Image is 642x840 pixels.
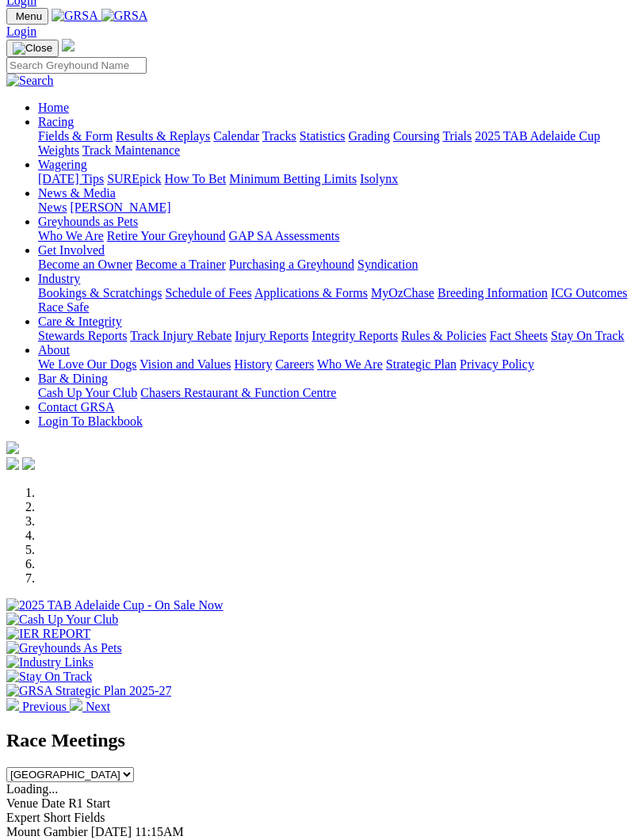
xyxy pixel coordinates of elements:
[475,129,600,143] a: 2025 TAB Adelaide Cup
[165,172,227,185] a: How To Bet
[38,186,116,200] a: News & Media
[438,286,548,300] a: Breeding Information
[13,42,52,55] img: Close
[311,329,398,342] a: Integrity Reports
[44,811,71,824] span: Short
[70,698,82,711] img: chevron-right-pager-white.svg
[38,315,122,328] a: Care & Integrity
[6,627,90,641] img: IER REPORT
[101,9,148,23] img: GRSA
[38,329,127,342] a: Stewards Reports
[254,286,368,300] a: Applications & Forms
[349,129,390,143] a: Grading
[38,158,87,171] a: Wagering
[70,200,170,214] a: [PERSON_NAME]
[490,329,548,342] a: Fact Sheets
[38,329,636,343] div: Care & Integrity
[551,286,627,300] a: ICG Outcomes
[135,825,184,838] span: 11:15AM
[22,700,67,713] span: Previous
[6,8,48,25] button: Toggle navigation
[460,357,534,371] a: Privacy Policy
[6,441,19,454] img: logo-grsa-white.png
[38,357,636,372] div: About
[6,670,92,684] img: Stay On Track
[38,386,137,399] a: Cash Up Your Club
[6,730,636,751] h2: Race Meetings
[6,782,58,796] span: Loading...
[38,386,636,400] div: Bar & Dining
[38,200,636,215] div: News & Media
[62,39,75,52] img: logo-grsa-white.png
[52,9,98,23] img: GRSA
[38,357,136,371] a: We Love Our Dogs
[38,272,80,285] a: Industry
[38,372,108,385] a: Bar & Dining
[130,329,231,342] a: Track Injury Rebate
[38,300,89,314] a: Race Safe
[38,343,70,357] a: About
[22,457,35,470] img: twitter.svg
[38,172,636,186] div: Wagering
[38,129,113,143] a: Fields & Form
[38,143,79,157] a: Weights
[229,229,340,242] a: GAP SA Assessments
[6,825,88,838] span: Mount Gambier
[86,700,110,713] span: Next
[38,400,114,414] a: Contact GRSA
[136,258,226,271] a: Become a Trainer
[6,40,59,57] button: Toggle navigation
[371,286,434,300] a: MyOzChase
[275,357,314,371] a: Careers
[38,258,132,271] a: Become an Owner
[38,215,138,228] a: Greyhounds as Pets
[213,129,259,143] a: Calendar
[38,229,104,242] a: Who We Are
[442,129,472,143] a: Trials
[6,74,54,88] img: Search
[38,243,105,257] a: Get Involved
[116,129,210,143] a: Results & Replays
[38,200,67,214] a: News
[6,698,19,711] img: chevron-left-pager-white.svg
[6,57,147,74] input: Search
[393,129,440,143] a: Coursing
[386,357,457,371] a: Strategic Plan
[38,115,74,128] a: Racing
[234,357,272,371] a: History
[6,811,40,824] span: Expert
[235,329,308,342] a: Injury Reports
[401,329,487,342] a: Rules & Policies
[41,796,65,810] span: Date
[165,286,251,300] a: Schedule of Fees
[6,796,38,810] span: Venue
[6,700,70,713] a: Previous
[262,129,296,143] a: Tracks
[74,811,105,824] span: Fields
[107,229,226,242] a: Retire Your Greyhound
[38,172,104,185] a: [DATE] Tips
[6,25,36,38] a: Login
[70,700,110,713] a: Next
[6,641,122,655] img: Greyhounds As Pets
[38,101,69,114] a: Home
[82,143,180,157] a: Track Maintenance
[6,655,94,670] img: Industry Links
[6,684,171,698] img: GRSA Strategic Plan 2025-27
[229,258,354,271] a: Purchasing a Greyhound
[16,10,42,22] span: Menu
[38,414,143,428] a: Login To Blackbook
[68,796,110,810] span: R1 Start
[38,258,636,272] div: Get Involved
[300,129,346,143] a: Statistics
[38,229,636,243] div: Greyhounds as Pets
[357,258,418,271] a: Syndication
[229,172,357,185] a: Minimum Betting Limits
[317,357,383,371] a: Who We Are
[38,129,636,158] div: Racing
[360,172,398,185] a: Isolynx
[6,598,224,613] img: 2025 TAB Adelaide Cup - On Sale Now
[6,457,19,470] img: facebook.svg
[6,613,118,627] img: Cash Up Your Club
[140,386,336,399] a: Chasers Restaurant & Function Centre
